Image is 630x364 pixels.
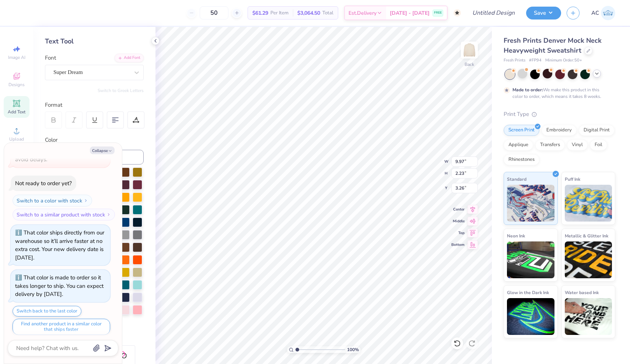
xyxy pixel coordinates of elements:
span: $61.29 [252,9,268,17]
span: Fresh Prints [504,57,525,64]
div: Transfers [535,139,565,151]
span: Neon Ink [507,232,525,240]
span: Total [322,9,333,17]
span: Bottom [451,242,465,247]
button: Switch to a similar product with stock [13,209,115,220]
span: AC [591,9,599,17]
input: – – [200,6,228,20]
span: FREE [434,10,442,15]
input: Untitled Design [466,6,521,20]
span: Per Item [270,9,288,17]
div: Vinyl [567,139,588,151]
div: Add Font [115,54,144,62]
button: Switch back to the last color [13,306,81,317]
img: Water based Ink [565,298,612,335]
img: Switch to a similar product with stock [106,212,111,217]
span: Standard [507,175,526,183]
span: Upload [9,136,24,142]
img: Ava Campbell [601,6,615,20]
a: AC [591,6,615,20]
span: [DATE] - [DATE] [390,9,430,17]
button: Collapse [90,146,115,154]
div: Back [465,61,474,68]
div: Text Tool [45,36,144,46]
span: Puff Ink [565,175,580,183]
div: Not ready to order yet? [15,180,72,187]
div: Screen Print [504,125,539,136]
div: That color ships directly from our warehouse so it’ll arrive faster at no extra cost. Your new de... [15,229,104,261]
span: Minimum Order: 50 + [545,57,582,64]
label: Font [45,54,56,62]
img: Glow in the Dark Ink [507,298,554,335]
div: Foil [590,139,607,151]
span: Middle [451,219,465,224]
div: We make this product in this color to order, which means it takes 8 weeks. [512,86,603,100]
span: Image AI [8,54,25,60]
button: Switch to Greek Letters [98,88,144,93]
span: Water based Ink [565,289,599,296]
button: Switch to a color with stock [13,195,92,206]
span: Metallic & Glitter Ink [565,232,608,240]
span: 100 % [347,346,359,353]
img: Metallic & Glitter Ink [565,241,612,278]
strong: Made to order: [512,87,543,93]
div: Digital Print [579,125,615,136]
img: Back [462,43,477,57]
span: Glow in the Dark Ink [507,289,549,296]
img: Neon Ink [507,241,554,278]
span: Top [451,230,465,236]
span: # FP94 [529,57,542,64]
button: Save [526,7,561,20]
span: Designs [8,82,25,88]
div: That color is made to order so it takes longer to ship. You can expect delivery by [DATE]. [15,274,104,298]
div: Applique [504,139,533,151]
div: Embroidery [542,125,577,136]
img: Standard [507,185,554,222]
img: Puff Ink [565,185,612,222]
div: Color [45,136,144,144]
img: Switch to a color with stock [84,198,88,203]
div: Print Type [504,110,615,119]
div: Format [45,101,144,109]
span: Center [451,207,465,212]
span: Fresh Prints Denver Mock Neck Heavyweight Sweatshirt [504,36,602,55]
button: Find another product in a similar color that ships faster [13,319,110,335]
div: Rhinestones [504,154,539,165]
span: Est. Delivery [349,9,377,17]
span: Add Text [8,109,25,115]
span: $3,064.50 [297,9,320,17]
